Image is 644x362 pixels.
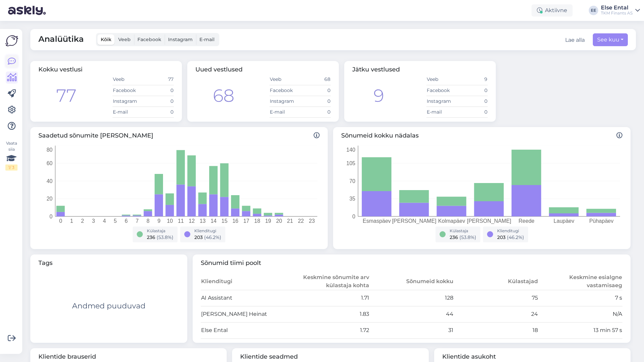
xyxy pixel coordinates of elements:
div: Aktiivne [532,4,573,17]
div: TKM Finants AS [601,10,633,16]
div: 68 [213,83,234,109]
tspan: 5 [114,218,117,224]
span: ( 46.2 %) [507,234,524,240]
td: 0 [457,107,488,117]
span: Facebook [137,36,161,42]
span: Instagram [168,36,193,42]
div: Lae alla [565,36,585,44]
tspan: Pühapäev [589,218,613,224]
span: Sõnumeid kokku nädalas [341,131,622,140]
td: Veeb [112,74,143,85]
td: AI Assistant [201,290,285,306]
tspan: 1 [70,218,73,224]
td: 75 [454,290,538,306]
tspan: 40 [46,178,53,184]
tspan: 7 [136,218,139,224]
tspan: 140 [346,147,355,152]
tspan: 6 [125,218,128,224]
span: Uued vestlused [195,66,243,73]
td: 0 [457,96,488,107]
td: Veeb [426,74,457,85]
tspan: 20 [276,218,282,224]
tspan: 19 [265,218,271,224]
span: 236 [450,234,458,240]
div: 1 / 3 [5,164,18,171]
span: ( 53.8 %) [157,234,173,240]
td: 0 [300,96,331,107]
span: Kokku vestlusi [38,66,83,73]
div: EE [589,6,598,15]
a: Else EntalTKM Finants AS [601,5,640,16]
td: Facebook [112,85,143,96]
tspan: 70 [349,178,355,184]
span: Klientide brauserid [38,352,219,361]
tspan: Kolmapäev [438,218,465,224]
button: See kuu [593,33,628,46]
td: N/A [538,306,623,322]
span: Veeb [118,36,131,42]
td: 0 [143,85,174,96]
td: Instagram [426,96,457,107]
span: ( 53.8 %) [459,234,476,240]
tspan: 21 [287,218,293,224]
th: Keskmine esialgne vastamisaeg [538,273,623,290]
div: Klienditugi [497,228,524,234]
td: E-mail [269,107,300,117]
span: E-mail [199,36,215,42]
div: 77 [56,83,76,109]
div: Andmed puuduvad [72,300,146,311]
td: 7 s [538,290,623,306]
div: Else Ental [601,5,633,10]
img: Askly Logo [5,34,18,47]
span: 203 [194,234,203,240]
td: 0 [143,96,174,107]
td: Facebook [426,85,457,96]
span: Tags [38,259,179,268]
tspan: 3 [92,218,95,224]
tspan: 22 [298,218,304,224]
tspan: Reede [519,218,535,224]
tspan: 10 [167,218,173,224]
td: 44 [369,306,454,322]
td: Facebook [269,85,300,96]
tspan: 2 [81,218,84,224]
td: 13 min 57 s [538,322,623,338]
tspan: 18 [254,218,260,224]
div: 9 [374,83,384,109]
span: Klientide seadmed [240,352,420,361]
span: ( 46.2 %) [204,234,221,240]
td: Instagram [269,96,300,107]
td: 24 [454,306,538,322]
td: 1.71 [285,290,369,306]
th: Keskmine sõnumite arv külastaja kohta [285,273,369,290]
span: 203 [497,234,506,240]
td: Else Ental [201,322,285,338]
span: 236 [147,234,155,240]
td: 31 [369,322,454,338]
tspan: 35 [349,196,355,202]
td: 77 [143,74,174,85]
th: Klienditugi [201,273,285,290]
td: 0 [300,85,331,96]
td: 0 [143,107,174,117]
td: Veeb [269,74,300,85]
div: Külastaja [147,228,173,234]
tspan: 12 [189,218,195,224]
td: 18 [454,322,538,338]
div: Klienditugi [194,228,221,234]
div: Külastaja [450,228,476,234]
td: 128 [369,290,454,306]
tspan: [PERSON_NAME] [392,218,437,224]
th: Külastajad [454,273,538,290]
td: E-mail [426,107,457,117]
td: E-mail [112,107,143,117]
span: Jätku vestlused [352,66,400,73]
span: Sõnumid tiimi poolt [201,259,623,268]
tspan: 15 [222,218,228,224]
td: 0 [457,85,488,96]
span: Analüütika [38,33,84,46]
td: 1.83 [285,306,369,322]
tspan: 13 [200,218,206,224]
tspan: 9 [158,218,161,224]
tspan: 0 [50,213,53,219]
